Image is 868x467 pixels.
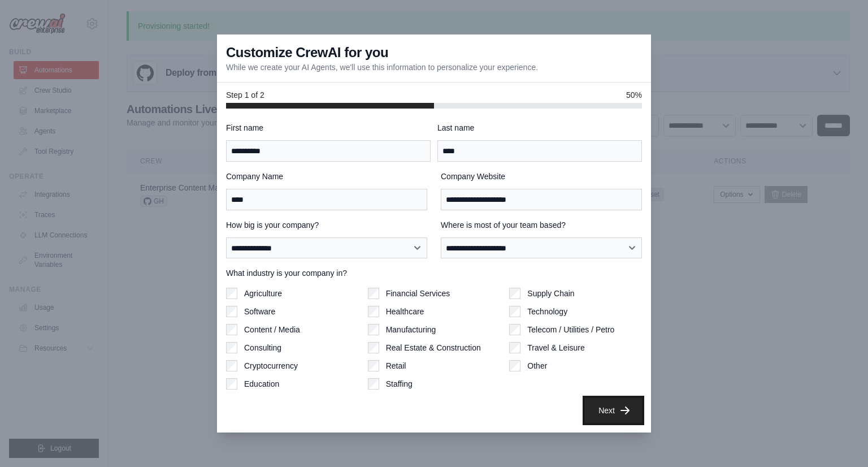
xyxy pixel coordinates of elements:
label: Technology [527,306,567,317]
label: How big is your company? [226,219,427,231]
label: Cryptocurrency [244,360,298,371]
label: Manufacturing [386,324,436,335]
label: Staffing [386,378,413,390]
label: Healthcare [386,306,424,317]
label: Supply Chain [527,288,574,299]
label: What industry is your company in? [226,267,642,279]
p: While we create your AI Agents, we'll use this information to personalize your experience. [226,62,538,73]
label: Software [244,306,275,317]
label: Content / Media [244,324,300,335]
label: Other [527,360,547,371]
label: Agriculture [244,288,282,299]
label: Last name [437,122,642,133]
span: 50% [626,89,642,101]
label: Consulting [244,342,281,353]
label: Retail [386,360,406,371]
span: Step 1 of 2 [226,89,264,101]
h3: Customize CrewAI for you [226,44,388,62]
button: Next [585,398,642,423]
label: Travel & Leisure [527,342,584,353]
label: Telecom / Utilities / Petro [527,324,614,335]
label: First name [226,122,431,133]
label: Company Name [226,171,427,182]
label: Education [244,378,279,390]
label: Real Estate & Construction [386,342,481,353]
label: Where is most of your team based? [441,219,642,231]
label: Financial Services [386,288,450,299]
label: Company Website [441,171,642,182]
